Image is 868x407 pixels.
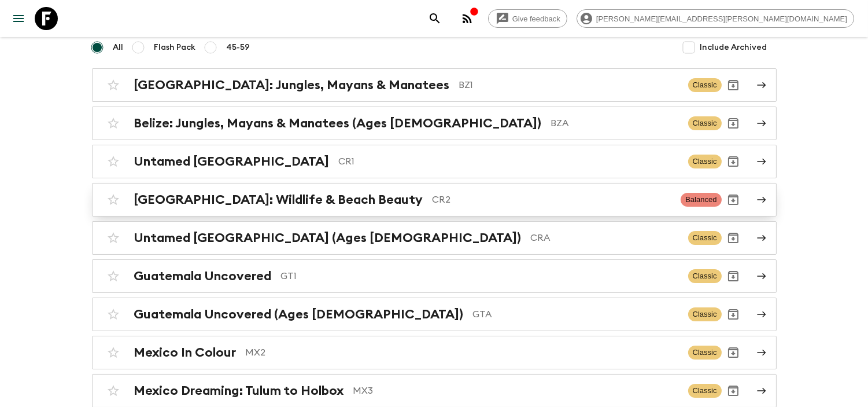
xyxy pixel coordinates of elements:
[134,345,237,360] h2: Mexico In Colour
[92,145,777,178] a: Untamed [GEOGRAPHIC_DATA]CR1ClassicArchive
[688,384,722,398] span: Classic
[722,188,745,211] button: Archive
[92,298,777,331] a: Guatemala Uncovered (Ages [DEMOGRAPHIC_DATA])GTAClassicArchive
[722,150,745,173] button: Archive
[688,231,722,245] span: Classic
[577,9,854,28] div: [PERSON_NAME][EMAIL_ADDRESS][PERSON_NAME][DOMAIN_NAME]
[433,193,672,207] p: CR2
[722,265,745,288] button: Archive
[227,42,250,53] span: 45-59
[113,42,124,53] span: All
[722,379,745,402] button: Archive
[339,155,679,168] p: CR1
[154,42,196,53] span: Flash Pack
[134,78,450,93] h2: [GEOGRAPHIC_DATA]: Jungles, Mayans & Manatees
[688,269,722,283] span: Classic
[688,346,722,360] span: Classic
[134,116,542,131] h2: Belize: Jungles, Mayans & Manatees (Ages [DEMOGRAPHIC_DATA])
[681,193,721,207] span: Balanced
[134,154,330,169] h2: Untamed [GEOGRAPHIC_DATA]
[688,78,722,92] span: Classic
[722,303,745,326] button: Archive
[722,341,745,364] button: Archive
[488,9,567,28] a: Give feedback
[700,42,767,53] span: Include Archived
[92,107,777,140] a: Belize: Jungles, Mayans & Manatees (Ages [DEMOGRAPHIC_DATA])BZAClassicArchive
[134,307,464,322] h2: Guatemala Uncovered (Ages [DEMOGRAPHIC_DATA])
[134,269,272,284] h2: Guatemala Uncovered
[92,336,777,369] a: Mexico In ColourMX2ClassicArchive
[246,346,679,360] p: MX2
[551,116,679,130] p: BZA
[506,14,567,23] span: Give feedback
[473,307,679,321] p: GTA
[688,155,722,168] span: Classic
[353,384,679,398] p: MX3
[134,192,423,207] h2: [GEOGRAPHIC_DATA]: Wildlife & Beach Beauty
[134,383,344,398] h2: Mexico Dreaming: Tulum to Holbox
[531,231,679,245] p: CRA
[459,78,679,92] p: BZ1
[722,226,745,250] button: Archive
[423,7,446,30] button: search adventures
[722,112,745,135] button: Archive
[7,7,30,30] button: menu
[134,230,522,245] h2: Untamed [GEOGRAPHIC_DATA] (Ages [DEMOGRAPHIC_DATA])
[688,116,722,130] span: Classic
[92,221,777,255] a: Untamed [GEOGRAPHIC_DATA] (Ages [DEMOGRAPHIC_DATA])CRAClassicArchive
[281,269,679,283] p: GT1
[92,259,777,293] a: Guatemala UncoveredGT1ClassicArchive
[688,307,722,321] span: Classic
[722,74,745,97] button: Archive
[590,14,854,23] span: [PERSON_NAME][EMAIL_ADDRESS][PERSON_NAME][DOMAIN_NAME]
[92,68,777,102] a: [GEOGRAPHIC_DATA]: Jungles, Mayans & ManateesBZ1ClassicArchive
[92,183,777,217] a: [GEOGRAPHIC_DATA]: Wildlife & Beach BeautyCR2BalancedArchive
